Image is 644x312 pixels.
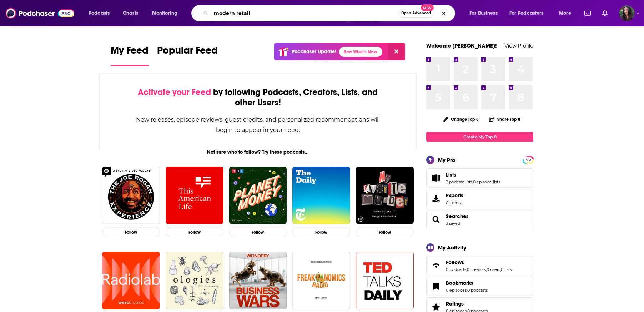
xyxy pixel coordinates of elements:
[138,87,211,98] span: Activate your Feed
[426,277,533,296] span: Bookmarks
[292,167,350,224] img: The Daily
[466,267,467,272] span: ,
[489,112,521,126] button: Share Top 8
[446,192,463,199] span: Exports
[619,5,635,21] span: Logged in as elenadreamday
[446,301,488,307] a: Ratings
[429,194,443,204] span: Exports
[500,267,501,272] span: ,
[6,6,74,20] img: Podchaser - Follow, Share and Rate Podcasts
[166,227,223,237] button: Follow
[446,288,467,293] a: 0 episodes
[439,115,483,124] button: Change Top 8
[446,280,488,286] a: Bookmarks
[198,5,462,21] div: Search podcasts, credits, & more...
[166,167,223,224] img: This American Life
[102,252,160,309] img: Radiolab
[401,11,431,15] span: Open Advanced
[505,8,554,19] button: open menu
[469,8,498,18] span: For Business
[559,8,571,18] span: More
[467,288,467,293] span: ,
[426,256,533,275] span: Follows
[446,200,463,205] span: 0 items
[229,252,287,309] img: Business Wars
[229,227,287,237] button: Follow
[467,267,486,272] a: 0 creators
[166,252,223,309] img: Ologies with Alie Ward
[292,252,350,309] img: Freakonomics Radio
[211,8,398,19] input: Search podcasts, credits, & more...
[509,8,544,18] span: For Podcasters
[446,259,464,266] span: Follows
[446,172,500,178] a: Lists
[292,227,350,237] button: Follow
[356,252,414,309] img: TED Talks Daily
[582,7,594,19] a: Show notifications dropdown
[147,8,187,19] button: open menu
[111,44,149,66] a: My Feed
[429,302,443,312] a: Ratings
[446,259,512,266] a: Follows
[229,167,287,224] img: Planet Money
[438,157,456,163] div: My Pro
[446,213,469,219] a: Searches
[504,42,533,49] a: View Profile
[429,261,443,271] a: Follows
[472,179,473,184] span: ,
[102,227,160,237] button: Follow
[99,149,417,155] div: Not sure who to follow? Try these podcasts...
[356,227,414,237] button: Follow
[429,173,443,183] a: Lists
[135,114,381,135] div: New releases, episode reviews, guest credits, and personalized recommendations will begin to appe...
[398,9,434,18] button: Open AdvancedNew
[473,179,500,184] a: 0 episode lists
[152,8,177,18] span: Monitoring
[84,8,119,19] button: open menu
[111,44,149,61] span: My Feed
[619,5,635,21] img: User Profile
[157,44,218,66] a: Popular Feed
[524,157,532,162] a: PRO
[619,5,635,21] button: Show profile menu
[446,172,456,178] span: Lists
[486,267,487,272] span: ,
[426,168,533,188] span: Lists
[429,214,443,224] a: Searches
[102,167,160,224] img: The Joe Rogan Experience
[356,167,414,224] img: My Favorite Murder with Karen Kilgariff and Georgia Hardstark
[446,301,464,307] span: Ratings
[524,157,532,163] span: PRO
[157,44,218,61] span: Popular Feed
[487,267,500,272] a: 0 users
[446,179,472,184] a: 2 podcast lists
[501,267,512,272] a: 0 lists
[135,87,381,108] div: by following Podcasts, Creators, Lists, and other Users!
[446,221,460,226] a: 3 saved
[421,4,434,11] span: New
[467,288,488,293] a: 0 podcasts
[426,189,533,208] a: Exports
[292,49,336,55] p: Podchaser Update!
[599,7,610,19] a: Show notifications dropdown
[464,8,507,19] button: open menu
[446,267,466,272] a: 0 podcasts
[89,8,110,18] span: Podcasts
[438,244,466,251] div: My Activity
[426,210,533,229] span: Searches
[123,8,138,18] span: Charts
[339,47,382,57] a: See What's New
